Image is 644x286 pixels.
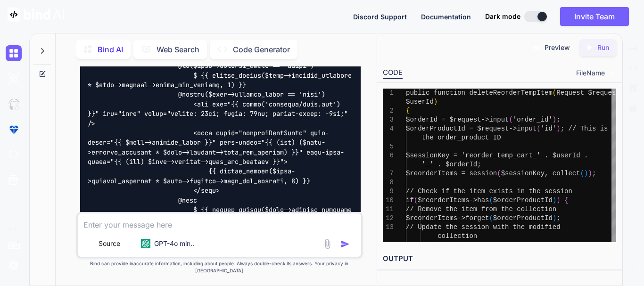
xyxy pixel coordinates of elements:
span: Dark mode [485,12,520,21]
span: ( [537,125,540,132]
div: 11 [383,205,394,214]
span: // Remove the item from the collection [406,205,556,213]
span: ) [553,214,556,222]
div: 7 [383,169,394,178]
span: ) [556,125,560,132]
p: GPT-4o min.. [154,239,194,248]
p: Run [597,43,609,52]
div: 3 [383,115,394,124]
p: Code Generator [233,44,290,55]
span: { [564,196,568,204]
span: // Update the session with the modified [406,223,561,231]
img: darkChat [6,45,22,61]
span: $sessionKey => $reorderItems [442,241,553,249]
span: [ [438,241,441,249]
span: ; // This is [561,125,608,132]
div: 12 [383,214,394,223]
span: ) [434,98,438,106]
div: 2 [383,106,394,115]
button: Invite Team [560,7,629,26]
span: Documentation [421,13,471,21]
span: // Check if the item exists in the session [406,188,572,195]
p: Source [99,239,120,248]
img: githubDark [6,96,22,112]
span: $sessionKey = 'reorder_temp_cart_' . $userId . [406,152,588,159]
span: session [406,241,434,249]
span: Request $request, [556,89,624,97]
span: $sessionKey, collect [501,170,580,177]
span: ) [588,170,592,177]
span: ( [497,170,501,177]
span: collection [438,232,477,240]
div: 9 [383,187,394,196]
span: the order_product ID [422,134,501,141]
span: ; [561,241,564,249]
h2: OUTPUT [377,248,622,270]
span: $orderId = $request->input [406,116,509,123]
div: 4 [383,124,394,133]
img: chevron down [609,69,617,77]
img: Bind AI [8,8,64,22]
img: preview [532,43,541,52]
div: 6 [383,151,394,160]
img: settings [6,257,22,273]
img: icon [340,239,350,249]
span: ( [509,116,512,123]
p: Preview [545,43,570,52]
button: Discord Support [353,12,407,22]
div: CODE [383,67,403,79]
span: $reorderItems->forget [406,214,489,222]
span: if [406,196,414,204]
span: ) [556,196,560,204]
span: FileName [576,68,605,78]
span: $reorderItems = session [406,170,497,177]
span: ( [434,241,438,249]
div: 8 [383,178,394,187]
span: ) [553,196,556,204]
div: 10 [383,196,394,205]
p: Bind AI [98,44,123,55]
span: 'order_id' [513,116,553,123]
p: Bind can provide inaccurate information, including about people. Always double-check its answers.... [76,260,363,274]
span: public function deleteReorderTempItem [406,89,553,97]
p: Web Search [157,44,199,55]
div: 5 [383,142,394,151]
span: ; [556,116,560,123]
span: $orderProductId = $request->input [406,125,537,132]
span: 'id' [541,125,557,132]
span: ( [414,196,418,204]
img: attachment [322,238,333,249]
div: 1 [383,89,394,98]
span: ; [592,170,596,177]
span: { [406,107,410,114]
span: ( [489,214,493,222]
button: Documentation [421,12,471,22]
span: ; [556,214,560,222]
span: $userId [406,98,434,106]
div: 14 [383,241,394,250]
img: cloudideIcon [6,147,22,163]
span: ( [489,196,493,204]
span: ] [553,241,556,249]
span: Discord Support [353,13,407,21]
img: premium [6,122,22,138]
span: $reorderItems->has [418,196,489,204]
span: '_' . $orderId; [422,161,481,168]
span: ) [553,116,556,123]
span: $orderProductId [493,196,553,204]
img: Pick Models [123,240,131,248]
span: ( [580,170,584,177]
span: ) [556,241,560,249]
img: GPT-4o mini [141,239,150,248]
span: ) [584,170,588,177]
div: 13 [383,223,394,232]
img: darkAi-studio [6,71,22,87]
span: $orderProductId [493,214,553,222]
span: ( [553,89,556,97]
